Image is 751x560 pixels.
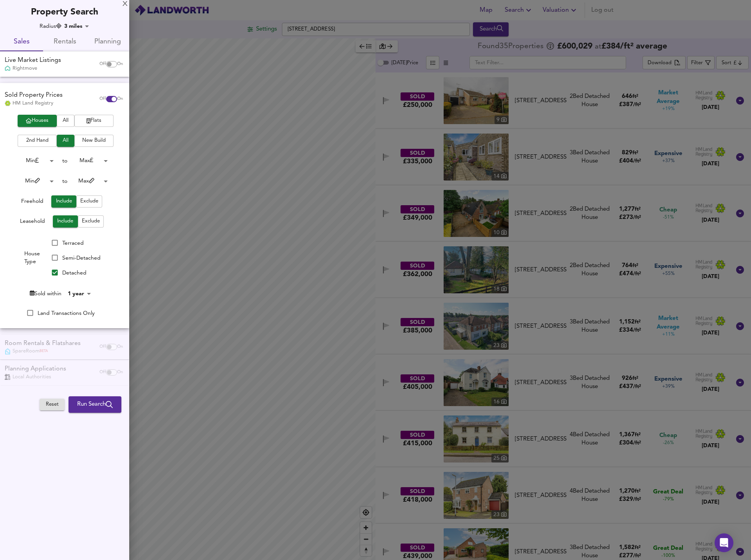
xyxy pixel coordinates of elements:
button: Flats [74,115,114,127]
div: Min [13,155,56,167]
span: New Build [78,136,110,145]
img: Land Registry [5,101,11,106]
div: to [62,157,67,165]
button: All [57,115,74,127]
button: Run Search [69,396,121,413]
button: Exclude [76,195,102,208]
button: Houses [18,115,57,127]
div: 1 year [65,290,94,298]
span: Run Search [77,399,113,410]
span: Terraced [62,240,84,246]
span: Sales [5,36,38,48]
span: Off [99,61,106,67]
button: New Build [74,135,114,147]
div: Radius [40,22,61,30]
div: Rightmove [5,65,61,72]
div: Max [67,155,110,167]
span: 2nd Hand [22,136,53,145]
div: Sold Property Prices [5,91,63,100]
div: HM Land Registry [5,100,63,107]
span: Planning [91,36,125,48]
span: Rentals [48,36,81,48]
div: Live Market Listings [5,56,61,65]
span: Include [57,217,74,226]
div: Min [13,175,56,187]
img: Rightmove [5,65,11,72]
span: Reset [43,400,61,409]
button: 2nd Hand [18,135,57,147]
div: to [62,177,67,185]
span: Semi-Detached [62,255,101,261]
button: Reset [40,399,65,411]
button: Exclude [78,215,104,228]
span: On [117,96,123,102]
button: Include [53,215,78,228]
button: Include [51,195,76,208]
span: Detached [62,270,87,276]
div: Freehold [21,197,43,208]
div: X [123,2,128,7]
span: Land Transactions Only [38,311,95,316]
span: All [61,136,70,145]
span: On [117,61,123,67]
span: Houses [22,116,53,125]
span: Include [55,197,72,206]
span: Off [99,96,106,102]
span: Exclude [80,197,98,206]
span: All [61,116,70,125]
div: Open Intercom Messenger [715,533,733,552]
div: Max [67,175,110,187]
div: House Type [17,235,47,280]
div: 3 miles [62,22,92,30]
button: All [57,135,74,147]
span: Flats [78,116,110,125]
div: Sold within [30,290,61,298]
div: Leasehold [20,217,45,228]
span: Exclude [82,217,100,226]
